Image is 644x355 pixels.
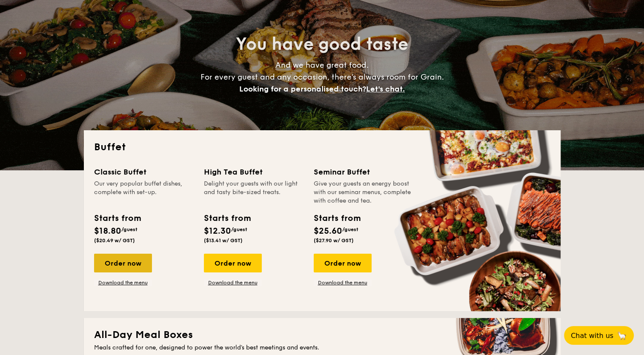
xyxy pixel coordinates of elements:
h2: Buffet [94,140,550,154]
div: Order now [314,254,372,272]
div: Classic Buffet [94,166,194,178]
span: /guest [342,226,358,232]
h2: All-Day Meal Boxes [94,328,550,342]
div: Starts from [204,212,250,225]
span: And we have great food. For every guest and any occasion, there’s always room for Grain. [200,60,444,94]
span: $18.80 [94,226,121,236]
span: ($13.41 w/ GST) [204,238,243,243]
span: Looking for a personalised touch? [239,84,366,94]
span: /guest [121,226,137,232]
div: Meals crafted for one, designed to power the world's best meetings and events. [94,344,550,352]
a: Download the menu [94,279,152,286]
div: Order now [94,254,152,272]
span: 🦙 [617,331,627,341]
div: Order now [204,254,262,272]
div: Starts from [94,212,140,225]
span: You have good taste [236,34,408,54]
div: Seminar Buffet [314,166,413,178]
span: ($20.49 w/ GST) [94,238,135,243]
a: Download the menu [314,279,372,286]
div: Starts from [314,212,360,225]
span: Chat with us [571,332,613,340]
div: High Tea Buffet [204,166,303,178]
span: $25.60 [314,226,342,236]
span: /guest [231,226,247,232]
div: Give your guests an energy boost with our seminar menus, complete with coffee and tea. [314,180,413,205]
a: Download the menu [204,279,262,286]
span: ($27.90 w/ GST) [314,238,354,243]
span: $12.30 [204,226,231,236]
span: Let's chat. [366,84,405,94]
button: Chat with us🦙 [564,326,634,345]
div: Delight your guests with our light and tasty bite-sized treats. [204,180,303,205]
div: Our very popular buffet dishes, complete with set-up. [94,180,194,205]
